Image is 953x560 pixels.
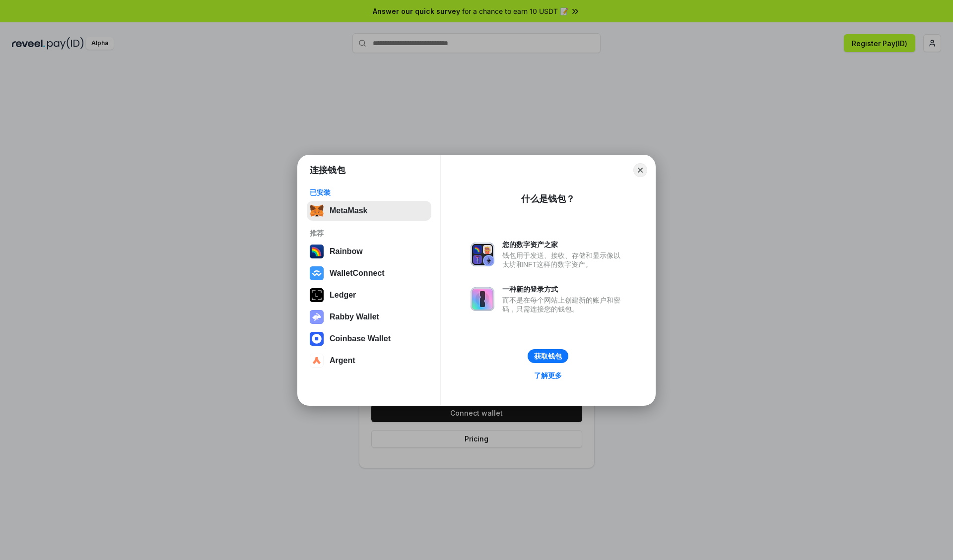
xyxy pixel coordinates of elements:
[310,245,324,258] img: svg+xml,%3Csvg%20width%3D%22120%22%20height%3D%22120%22%20viewBox%3D%220%200%20120%20120%22%20fil...
[330,312,379,321] div: Rabby Wallet
[310,332,324,346] img: svg+xml,%3Csvg%20width%3D%2228%22%20height%3D%2228%22%20viewBox%3D%220%200%2028%2028%22%20fill%3D...
[310,310,324,324] img: svg+xml,%3Csvg%20xmlns%3D%22http%3A%2F%2Fwww.w3.org%2F2000%2Fsvg%22%20fill%3D%22none%22%20viewBox...
[502,240,625,249] div: 您的数字资产之家
[528,349,568,363] button: 获取钱包
[534,371,562,380] div: 了解更多
[307,285,431,305] button: Ledger
[307,201,431,221] button: MetaMask
[521,193,575,205] div: 什么是钱包？
[330,356,355,365] div: Argent
[534,352,562,361] div: 获取钱包
[502,285,625,294] div: 一种新的登录方式
[310,354,324,368] img: svg+xml,%3Csvg%20width%3D%2228%22%20height%3D%2228%22%20viewBox%3D%220%200%2028%2028%22%20fill%3D...
[310,164,345,176] h1: 连接钱包
[307,242,431,261] button: Rainbow
[633,163,647,177] button: Close
[330,334,391,343] div: Coinbase Wallet
[330,291,356,300] div: Ledger
[471,287,494,311] img: svg+xml,%3Csvg%20xmlns%3D%22http%3A%2F%2Fwww.w3.org%2F2000%2Fsvg%22%20fill%3D%22none%22%20viewBox...
[502,296,625,313] div: 而不是在每个网站上创建新的账户和密码，只需连接您的钱包。
[310,204,324,218] img: svg+xml,%3Csvg%20fill%3D%22none%22%20height%3D%2233%22%20viewBox%3D%220%200%2035%2033%22%20width%...
[471,243,494,266] img: svg+xml,%3Csvg%20xmlns%3D%22http%3A%2F%2Fwww.w3.org%2F2000%2Fsvg%22%20fill%3D%22none%22%20viewBox...
[528,369,568,382] a: 了解更多
[310,288,324,302] img: svg+xml,%3Csvg%20xmlns%3D%22http%3A%2F%2Fwww.w3.org%2F2000%2Fsvg%22%20width%3D%2228%22%20height%3...
[307,351,431,371] button: Argent
[307,329,431,349] button: Coinbase Wallet
[310,266,324,280] img: svg+xml,%3Csvg%20width%3D%2228%22%20height%3D%2228%22%20viewBox%3D%220%200%2028%2028%22%20fill%3D...
[307,263,431,283] button: WalletConnect
[310,229,428,238] div: 推荐
[307,307,431,327] button: Rabby Wallet
[330,269,385,278] div: WalletConnect
[330,247,363,256] div: Rainbow
[502,251,625,269] div: 钱包用于发送、接收、存储和显示像以太坊和NFT这样的数字资产。
[330,206,367,215] div: MetaMask
[310,188,428,197] div: 已安装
